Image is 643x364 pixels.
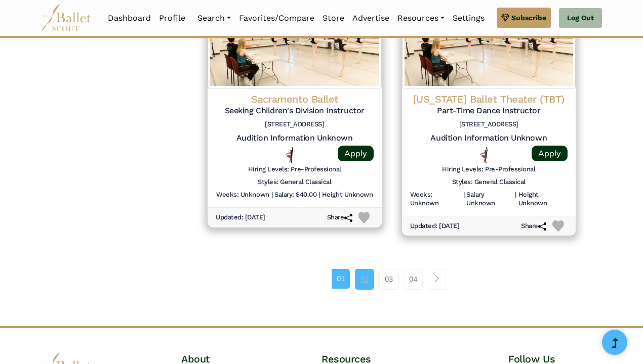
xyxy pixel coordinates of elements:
h6: Updated: [DATE] [410,222,460,231]
a: Subscribe [497,8,551,28]
a: 03 [379,269,398,289]
a: 02 [355,269,374,289]
h6: Updated: [DATE] [216,213,265,222]
img: Heart [552,220,564,232]
h6: [STREET_ADDRESS] [216,120,374,129]
h6: Styles: General Classical [452,178,526,187]
img: Heart [358,212,370,223]
h6: Hiring Levels: Pre-Professional [442,165,535,174]
h6: Styles: General Classical [258,178,331,187]
h4: [US_STATE] Ballet Theater (TBT) [410,93,568,106]
a: Resources [393,8,449,29]
h6: Weeks: Unknown [410,191,461,208]
h6: | [271,191,273,199]
a: Search [193,8,235,29]
h6: | [515,191,516,208]
a: Favorites/Compare [235,8,318,29]
h6: Salary Unknown [466,191,513,208]
h6: Height Unknown [518,191,568,208]
h5: Audition Information Unknown [216,133,374,144]
img: All [286,147,293,163]
a: Apply [338,146,374,161]
span: Subscribe [511,12,546,23]
a: Log Out [559,8,602,28]
h6: Height Unknown [322,191,373,199]
h6: Weeks: Unknown [216,191,269,199]
h5: Seeking Children's Division Instructor [216,106,374,116]
a: Advertise [348,8,393,29]
h6: Hiring Levels: Pre-Professional [248,165,341,174]
h5: Audition Information Unknown [410,133,568,144]
h6: [STREET_ADDRESS] [410,120,568,129]
a: Profile [155,8,189,29]
a: 01 [332,269,350,288]
h6: | [463,191,465,208]
nav: Page navigation example [332,269,452,289]
img: All [480,147,488,163]
a: Settings [449,8,489,29]
h5: Part-Time Dance Instructor [410,106,568,116]
a: Store [318,8,348,29]
h4: Sacramento Ballet [216,93,374,106]
a: 04 [404,269,423,289]
img: gem.svg [501,12,509,23]
h6: Salary: $40.00 [274,191,316,199]
h6: Share [327,213,352,222]
a: Dashboard [104,8,155,29]
h6: Share [521,222,546,231]
a: Apply [532,146,568,161]
h6: | [318,191,320,199]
